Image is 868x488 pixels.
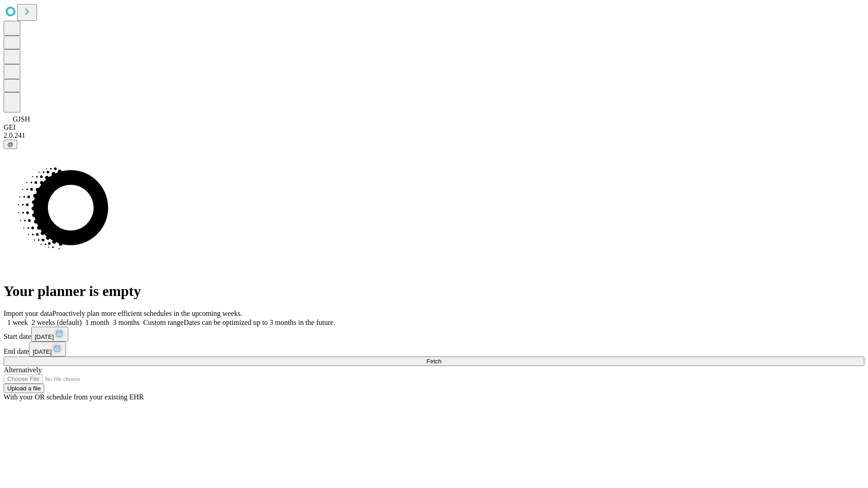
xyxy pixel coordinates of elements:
span: @ [7,141,14,148]
button: Fetch [4,357,864,366]
span: Alternatively [4,366,42,374]
span: 2 weeks (default) [32,319,82,326]
span: Fetch [426,358,441,365]
span: 1 week [7,319,28,326]
span: 3 months [113,319,140,326]
span: With your OR schedule from your existing EHR [4,393,144,401]
div: GEI [4,123,864,131]
span: [DATE] [33,348,52,355]
div: 2.0.241 [4,131,864,140]
span: GJSH [13,115,30,123]
span: [DATE] [35,333,54,340]
button: Upload a file [4,384,44,393]
h1: Your planner is empty [4,283,864,300]
span: Proactively plan more efficient schedules in the upcoming weeks. [52,310,242,317]
button: [DATE] [31,327,68,342]
button: [DATE] [29,342,66,357]
span: Dates can be optimized up to 3 months in the future. [184,319,335,326]
div: End date [4,342,864,357]
span: Custom range [143,319,184,326]
div: Start date [4,327,864,342]
span: Import your data [4,310,52,317]
span: 1 month [85,319,109,326]
button: @ [4,140,17,149]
